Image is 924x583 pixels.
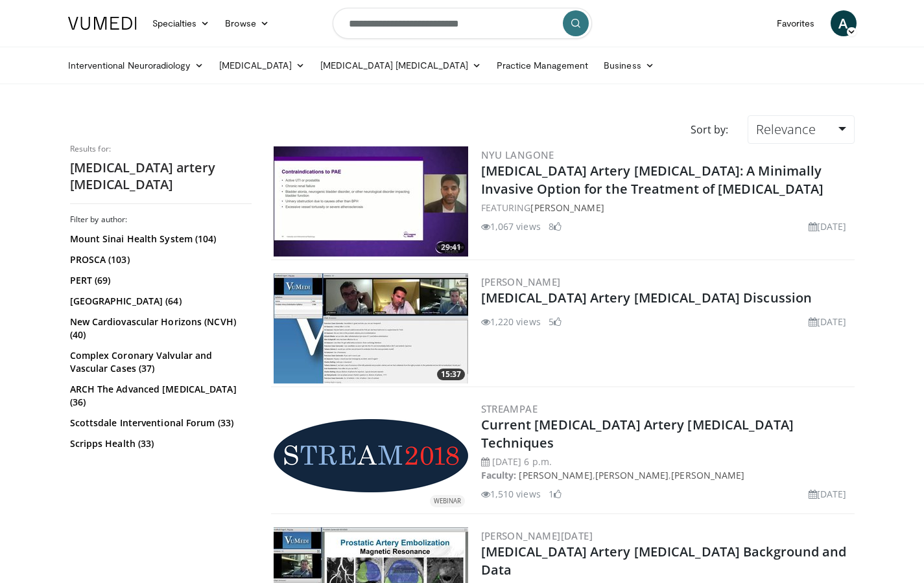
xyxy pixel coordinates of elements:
img: f6fa3fd5-8b9f-4823-8b7c-e35365eb3a9a.300x170_q85_crop-smart_upscale.jpg [274,146,468,257]
li: [DATE] [809,487,847,501]
a: Relevance [748,115,854,144]
a: Scripps Health (33) [70,437,248,450]
li: 1,067 views [481,220,541,233]
span: Relevance [756,120,816,138]
a: [MEDICAL_DATA] [MEDICAL_DATA] [313,52,489,78]
span: 29:41 [437,242,465,253]
a: Current [MEDICAL_DATA] Artery [MEDICAL_DATA] Techniques [481,416,794,452]
li: 5 [549,315,562,328]
li: 8 [549,220,562,233]
a: A [831,10,857,36]
span: 15:37 [437,369,465,380]
a: 15:37 [274,273,468,383]
li: 1,220 views [481,315,541,328]
a: 29:41 [274,146,468,257]
a: Favorites [769,10,823,36]
div: FEATURING [481,201,852,214]
a: [PERSON_NAME][DATE] [481,529,593,542]
li: 1,510 views [481,487,541,501]
div: , , [481,455,852,501]
a: [MEDICAL_DATA] Artery [MEDICAL_DATA] Discussion [481,289,812,306]
p: Results for: [70,144,252,154]
li: [DATE] [809,315,847,328]
a: Browse [217,10,277,36]
a: Scottsdale Interventional Forum (33) [70,417,248,429]
a: [PERSON_NAME] [519,469,592,481]
a: [PERSON_NAME] [671,469,744,481]
a: [GEOGRAPHIC_DATA] (64) [70,295,248,308]
a: Specialties [145,10,218,36]
a: [PERSON_NAME] [481,275,561,288]
a: [PERSON_NAME] [595,469,669,481]
a: NYU Langone [481,148,554,161]
a: ARCH The Advanced [MEDICAL_DATA] (36) [70,383,248,409]
a: WEBINAR [274,419,468,492]
a: Business [596,52,662,78]
a: [MEDICAL_DATA] [211,52,313,78]
a: Complex Coronary Valvular and Vascular Cases (37) [70,349,248,375]
a: Mount Sinai Health System (104) [70,233,248,246]
li: 1 [549,487,562,501]
strong: Faculty: [481,469,517,481]
img: VuMedi Logo [68,17,137,30]
h2: [MEDICAL_DATA] artery [MEDICAL_DATA] [70,159,252,193]
div: Sort by: [681,115,738,144]
h3: Filter by author: [70,214,252,225]
a: Interventional Neuroradiology [60,52,211,78]
a: PERT (69) [70,274,248,287]
a: [MEDICAL_DATA] Artery [MEDICAL_DATA] Background and Data [481,543,847,578]
li: [DATE] [809,220,847,233]
a: STREAMpae [481,402,538,415]
img: _uLx7NeC-FsOB8GH4xMDoxOjB1O8AjAz.300x170_q85_crop-smart_upscale.jpg [274,273,468,383]
img: 099a156a-5fed-44b4-bc90-44591fc853d6.png.300x170_q85_autocrop_double_scale_upscale_version-0.2.png [274,419,468,492]
time: [DATE] 6 p.m. [492,455,552,468]
a: Practice Management [489,52,596,78]
input: Search topics, interventions [333,8,592,39]
a: [PERSON_NAME] [530,201,604,214]
a: New Cardiovascular Horizons (NCVH) (40) [70,315,248,341]
small: WEBINAR [434,497,461,505]
a: PROSCA (103) [70,253,248,266]
a: [MEDICAL_DATA] Artery [MEDICAL_DATA]: A Minimally Invasive Option for the Treatment of [MEDICAL_D... [481,162,824,198]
